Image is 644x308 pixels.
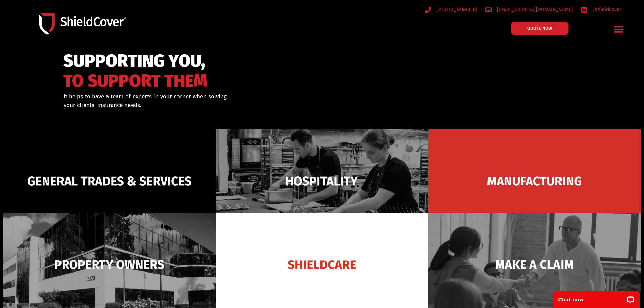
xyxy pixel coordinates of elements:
span: [EMAIL_ADDRESS][DOMAIN_NAME] [495,5,573,14]
a: [EMAIL_ADDRESS][DOMAIN_NAME] [485,5,573,14]
iframe: LiveChat chat widget [549,287,644,308]
a: [PHONE_NUMBER] [425,5,477,14]
span: QUOTE NOW [527,26,552,30]
p: your clients’ insurance needs. [64,101,357,110]
div: Menu Toggle [611,21,627,37]
a: QUOTE NOW [511,22,568,35]
span: SUPPORTING YOU, [63,54,207,68]
span: [PHONE_NUMBER] [435,5,477,14]
img: Shield-Cover-Underwriting-Australia-logo-full [39,13,126,34]
a: /shieldcover [581,5,621,14]
span: /shieldcover [591,5,621,14]
div: It helps to have a team of experts in your corner when solving [64,92,357,110]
